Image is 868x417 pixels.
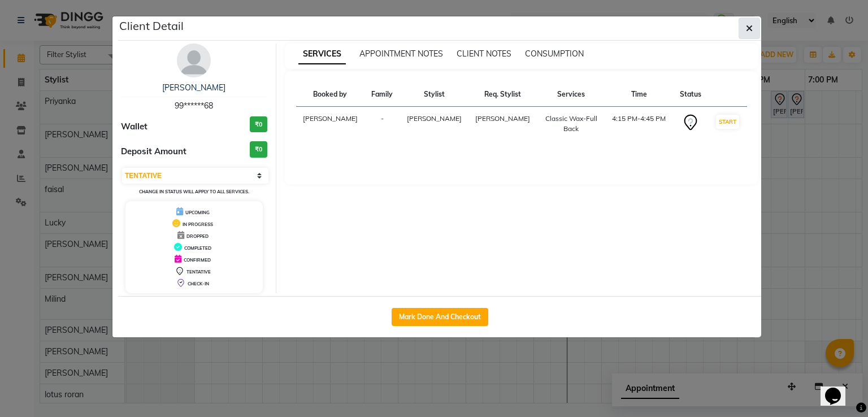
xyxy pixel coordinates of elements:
[605,82,673,107] th: Time
[457,49,511,59] span: CLIENT NOTES
[716,115,739,129] button: START
[525,49,584,59] span: CONSUMPTION
[186,233,209,239] span: DROPPED
[121,120,147,133] span: Wallet
[183,221,213,227] span: IN PROGRESS
[468,82,537,107] th: Req. Stylist
[139,189,249,194] small: Change in status will apply to all services.
[296,107,365,141] td: [PERSON_NAME]
[475,114,530,123] span: [PERSON_NAME]
[186,269,211,275] span: TENTATIVE
[359,49,443,59] span: APPOINTMENT NOTES
[298,44,346,64] span: SERVICES
[177,44,211,77] img: avatar
[605,107,673,141] td: 4:15 PM-4:45 PM
[188,281,209,286] span: CHECK-IN
[407,114,462,123] span: [PERSON_NAME]
[364,107,400,141] td: -
[185,210,210,215] span: UPCOMING
[250,116,267,133] h3: ₹0
[184,245,211,251] span: COMPLETED
[544,114,598,134] div: Classic Wax-Full Back
[537,82,605,107] th: Services
[821,372,857,406] iframe: chat widget
[162,82,225,93] a: [PERSON_NAME]
[121,145,186,158] span: Deposit Amount
[250,141,267,158] h3: ₹0
[364,82,400,107] th: Family
[184,257,211,263] span: CONFIRMED
[119,18,184,34] h5: Client Detail
[296,82,365,107] th: Booked by
[672,82,708,107] th: Status
[392,308,488,326] button: Mark Done And Checkout
[400,82,468,107] th: Stylist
